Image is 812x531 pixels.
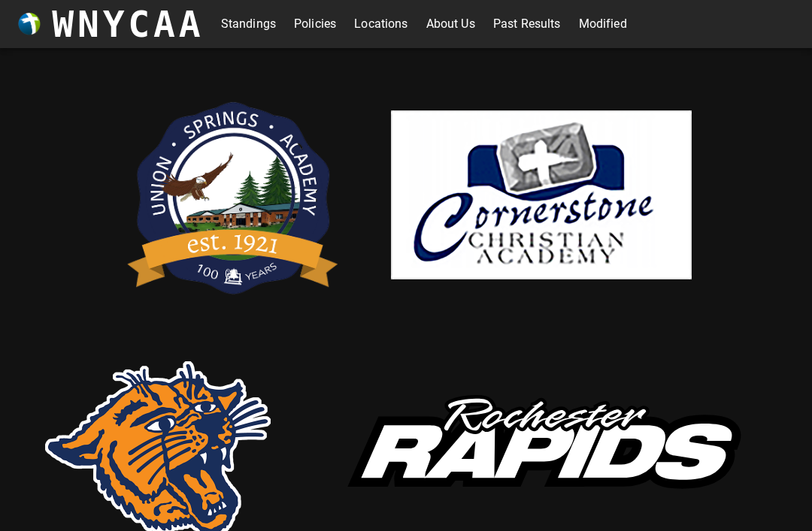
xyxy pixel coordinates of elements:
a: About Us [426,12,475,36]
a: Past Results [493,12,561,36]
img: wnycaaBall.png [18,13,41,35]
h3: WNYCAA [52,3,204,45]
img: cornerstone.png [391,110,692,279]
a: Policies [294,12,336,36]
a: Locations [354,12,408,36]
a: Modified [579,12,627,36]
a: Standings [221,12,276,36]
img: usa.png [120,78,346,311]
